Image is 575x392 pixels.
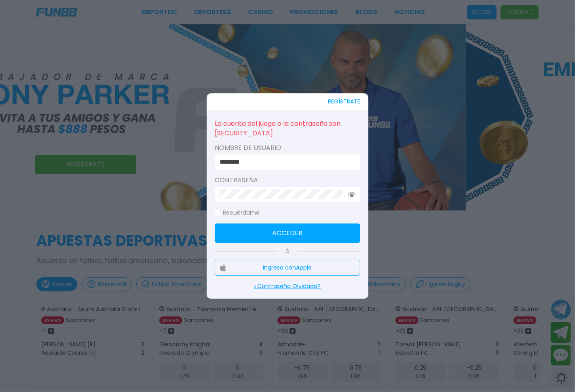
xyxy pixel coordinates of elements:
p: ¿Contraseña Olvidada? [215,282,360,291]
label: Recuérdame [215,209,260,217]
button: Ingresa conApple [215,260,360,276]
label: Nombre de usuario [215,143,360,153]
label: Contraseña [215,175,360,185]
button: REGÍSTRATE [328,93,360,110]
button: Acceder [215,223,360,243]
p: Ó [215,248,360,255]
p: La cuenta del juego o la contraseña son [SECURITY_DATA] [215,118,360,139]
